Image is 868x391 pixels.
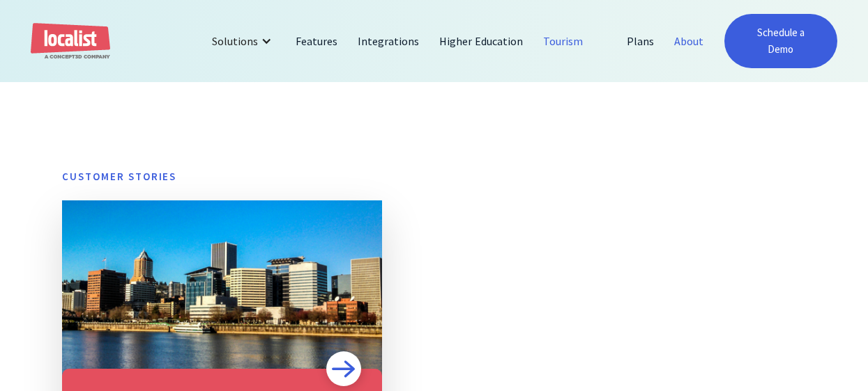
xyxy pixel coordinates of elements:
[664,24,714,58] a: About
[348,24,429,58] a: Integrations
[533,24,593,58] a: Tourism
[201,24,286,58] div: Solutions
[429,24,533,58] a: Higher Education
[617,24,664,58] a: Plans
[212,33,258,49] div: Solutions
[724,14,837,68] a: Schedule a Demo
[286,24,348,58] a: Features
[31,23,110,60] a: home
[62,169,806,185] h6: CUstomer stories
